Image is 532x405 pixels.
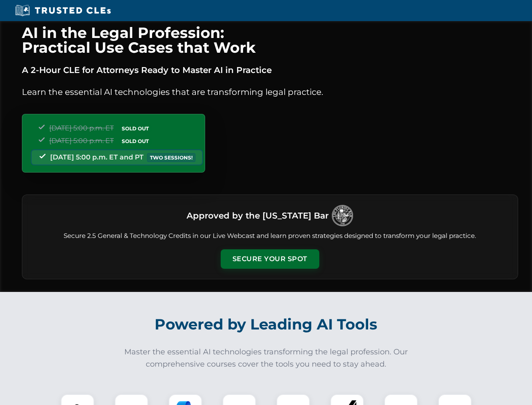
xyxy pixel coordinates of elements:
p: Secure 2.5 General & Technology Credits in our Live Webcast and learn proven strategies designed ... [32,231,508,241]
h2: Powered by Leading AI Tools [33,310,500,339]
p: A 2-Hour CLE for Attorneys Ready to Master AI in Practice [22,63,518,77]
img: Logo [332,205,353,226]
span: SOLD OUT [119,137,152,146]
h1: AI in the Legal Profession: Practical Use Cases that Work [22,25,518,55]
img: Trusted CLEs [13,4,113,17]
h3: Approved by the [US_STATE] Bar [187,208,329,223]
span: [DATE] 5:00 p.m. ET [49,124,114,132]
p: Learn the essential AI technologies that are transforming legal practice. [22,85,518,99]
span: SOLD OUT [119,124,152,133]
p: Master the essential AI technologies transforming the legal profession. Our comprehensive courses... [119,346,414,370]
button: Secure Your Spot [221,249,319,269]
span: [DATE] 5:00 p.m. ET [49,137,114,145]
